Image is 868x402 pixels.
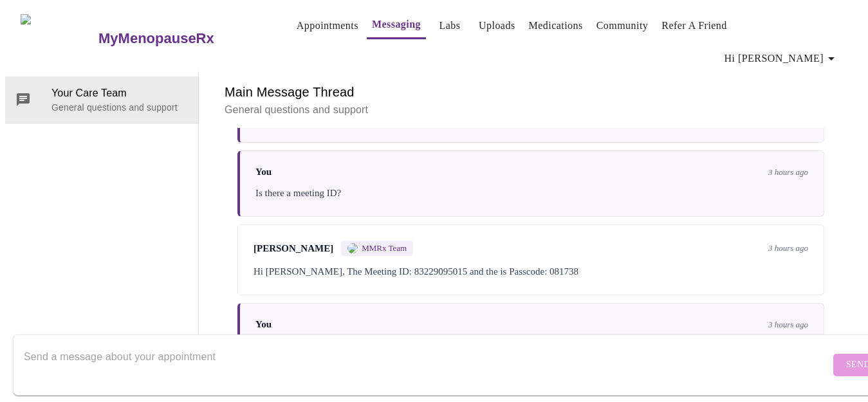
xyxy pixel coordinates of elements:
[255,319,272,330] span: You
[429,13,470,39] button: Labs
[97,16,266,61] a: MyMenopauseRx
[474,13,521,39] button: Uploads
[51,101,188,114] p: General questions and support
[291,13,364,39] button: Appointments
[725,50,839,68] span: Hi [PERSON_NAME]
[98,30,214,47] h3: MyMenopauseRx
[24,344,830,385] textarea: Send a message about your appointment
[255,167,272,178] span: You
[21,14,97,62] img: MyMenopauseRx Logo
[479,17,515,35] a: Uploads
[225,82,837,102] h6: Main Message Thread
[661,17,727,35] a: Refer a Friend
[362,243,407,253] span: MMRx Team
[347,243,358,253] img: MMRX
[656,13,732,39] button: Refer a Friend
[768,243,808,253] span: 3 hours ago
[596,17,649,35] a: Community
[524,13,588,39] button: Medications
[529,17,583,35] a: Medications
[254,264,808,279] div: Hi [PERSON_NAME], The Meeting ID: 83229095015 and the is Passcode: 081738
[5,77,198,123] div: Your Care TeamGeneral questions and support
[372,15,421,33] a: Messaging
[297,17,358,35] a: Appointments
[255,185,808,201] div: Is there a meeting ID?
[51,86,188,101] span: Your Care Team
[254,243,333,254] span: [PERSON_NAME]
[591,13,654,39] button: Community
[719,46,844,71] button: Hi [PERSON_NAME]
[768,320,808,330] span: 3 hours ago
[439,17,461,35] a: Labs
[367,12,426,39] button: Messaging
[225,102,837,118] p: General questions and support
[768,167,808,178] span: 3 hours ago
